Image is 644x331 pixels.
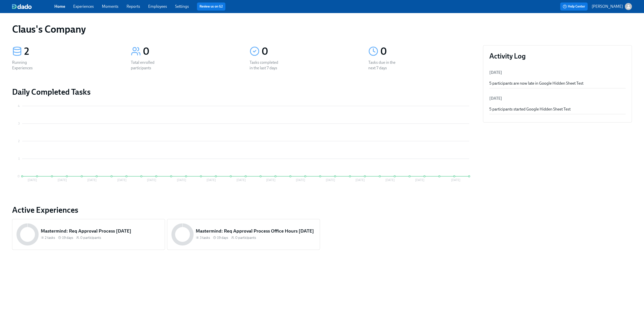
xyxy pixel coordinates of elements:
[18,157,20,160] tspan: 1
[12,87,475,97] h2: Daily Completed Tasks
[175,4,189,9] a: Settings
[73,4,94,9] a: Experiences
[563,4,585,9] span: Help Center
[102,4,118,9] a: Moments
[117,178,127,182] tspan: [DATE]
[41,228,161,234] h5: Mastermind: Req Approval Process [DATE]
[12,23,86,35] h1: Claus's Company
[12,4,54,9] a: dado
[87,178,97,182] tspan: [DATE]
[380,45,475,58] div: 0
[262,45,356,58] div: 0
[12,60,44,71] div: Running Experiences
[592,4,623,9] p: [PERSON_NAME]
[266,178,275,182] tspan: [DATE]
[235,235,256,240] span: 0 participants
[12,219,165,250] a: Mastermind: Req Approval Process [DATE]2 tasks 19 days0 participants
[199,4,223,9] a: Review us on G2
[200,235,210,240] span: 3 tasks
[489,106,626,112] div: 5 participants started Google Hidden Sheet Test
[18,139,20,143] tspan: 2
[250,60,282,71] div: Tasks completed in the last 7 days
[18,122,20,125] tspan: 3
[12,4,32,9] img: dado
[62,235,73,240] span: 19 days
[489,67,626,79] li: [DATE]
[18,175,20,178] tspan: 0
[236,178,246,182] tspan: [DATE]
[451,178,460,182] tspan: [DATE]
[355,178,365,182] tspan: [DATE]
[177,178,186,182] tspan: [DATE]
[489,51,626,61] h3: Activity Log
[143,45,237,58] div: 0
[415,178,424,182] tspan: [DATE]
[80,235,101,240] span: 0 participants
[326,178,335,182] tspan: [DATE]
[385,178,395,182] tspan: [DATE]
[147,178,156,182] tspan: [DATE]
[24,45,119,58] div: 2
[12,205,475,215] a: Active Experiences
[131,60,163,71] div: Total enrolled participants
[28,178,37,182] tspan: [DATE]
[489,92,626,104] li: [DATE]
[197,3,225,11] button: Review us on G2
[148,4,167,9] a: Employees
[58,178,67,182] tspan: [DATE]
[217,235,228,240] span: 19 days
[296,178,305,182] tspan: [DATE]
[368,60,400,71] div: Tasks due in the next 7 days
[560,3,588,11] button: Help Center
[127,4,140,9] a: Reports
[45,235,55,240] span: 2 tasks
[18,104,20,108] tspan: 4
[54,4,65,9] a: Home
[207,178,216,182] tspan: [DATE]
[167,219,320,250] a: Mastermind: Req Approval Process Office Hours [DATE]3 tasks 19 days0 participants
[592,3,632,10] button: [PERSON_NAME]
[489,81,626,86] div: 5 participants are now late in Google Hidden Sheet Test
[196,228,316,234] h5: Mastermind: Req Approval Process Office Hours [DATE]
